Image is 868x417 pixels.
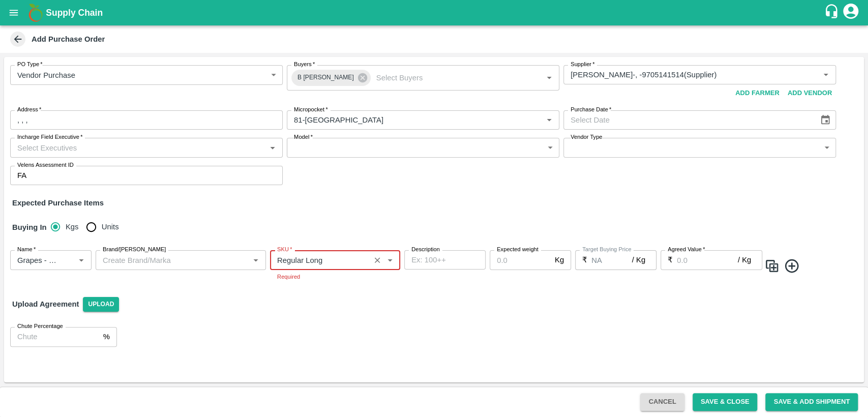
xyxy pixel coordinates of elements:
strong: Upload Agreement [12,300,79,308]
input: Address [10,110,283,130]
label: Purchase Date [571,106,611,114]
input: 0.0 [591,250,632,270]
strong: Expected Purchase Items [12,199,104,207]
p: ₹ [582,254,587,265]
p: Required [277,272,393,281]
label: Chute Percentage [17,322,63,331]
p: ₹ [668,254,673,265]
input: SKU [273,253,367,266]
button: Open [819,68,832,81]
label: Buyers [294,61,315,69]
button: Cancel [640,393,684,411]
p: Vendor Purchase [17,70,75,81]
label: Name [17,246,36,254]
label: Velens Assessment ID [17,161,74,169]
button: Save & Close [693,393,758,411]
label: Model [294,133,313,141]
div: customer-support [824,4,842,22]
p: / Kg [632,254,645,265]
span: Kgs [66,221,79,232]
p: / Kg [738,254,751,265]
div: B [PERSON_NAME] [291,70,371,86]
button: Open [543,113,556,127]
label: Micropocket [294,106,328,114]
input: Select Supplier [566,68,803,81]
button: open drawer [2,1,25,24]
a: Supply Chain [46,6,824,20]
label: Expected weight [497,246,538,254]
label: PO Type [17,61,43,69]
button: Save & Add Shipment [765,393,858,411]
button: Add Vendor [784,84,836,102]
b: Supply Chain [46,8,103,18]
img: logo [25,3,46,23]
label: Vendor Type [571,133,602,141]
div: account of current user [842,2,860,23]
input: Name [13,253,58,266]
input: 0.0 [677,250,738,270]
label: Supplier [571,61,594,69]
p: FA [17,170,26,181]
label: SKU [277,246,292,254]
input: Select Date [563,110,812,130]
label: Brand/[PERSON_NAME] [103,246,166,254]
p: Kg [555,254,564,265]
button: Open [75,253,88,266]
button: Choose date [816,110,835,130]
p: % [103,331,110,342]
input: Select Executives [13,141,263,154]
span: Upload [83,297,119,312]
div: buying_in [51,217,127,237]
h6: Buying In [8,217,51,238]
input: Create Brand/Marka [99,253,233,266]
input: 0.0 [490,250,551,270]
button: Open [249,253,262,266]
label: Description [411,246,440,254]
input: Select Buyers [372,71,526,84]
button: Open [383,253,397,266]
button: Open [543,71,556,84]
b: Add Purchase Order [32,35,105,43]
input: Chute [10,327,99,346]
span: B [PERSON_NAME] [291,72,360,83]
button: Open [266,141,279,154]
label: Agreed Value [668,246,705,254]
span: Units [102,221,119,232]
button: Add Farmer [731,84,784,102]
button: Clear [371,253,384,267]
label: Incharge Field Executive [17,133,82,141]
input: Micropocket [290,113,526,127]
label: Address [17,106,41,114]
label: Target Buying Price [582,246,632,254]
img: CloneIcon [764,258,780,275]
